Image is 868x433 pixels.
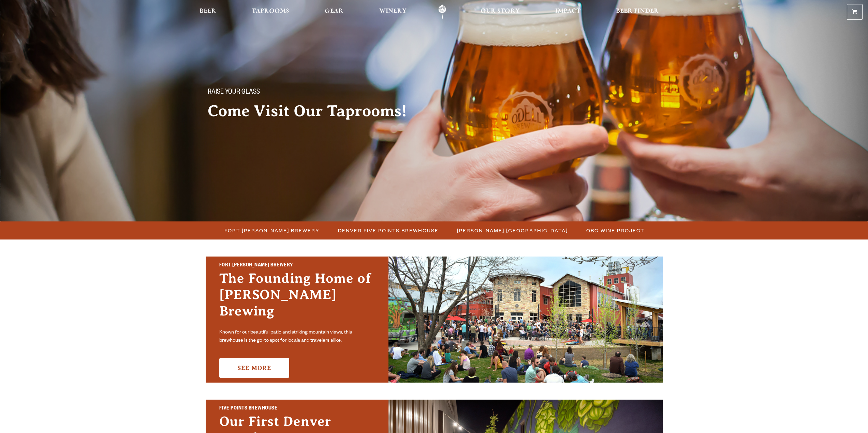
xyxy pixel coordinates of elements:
[252,9,289,14] span: Taprooms
[219,329,375,345] p: Known for our beautiful patio and striking mountain views, this brewhouse is the go-to spot for l...
[582,226,648,235] a: OBC Wine Project
[457,226,568,235] span: [PERSON_NAME] [GEOGRAPHIC_DATA]
[453,226,571,235] a: [PERSON_NAME] [GEOGRAPHIC_DATA]
[219,261,375,270] h2: Fort [PERSON_NAME] Brewery
[481,9,520,14] span: Our Story
[208,103,421,120] h2: Come Visit Our Taprooms!
[247,4,294,20] a: Taprooms
[586,226,644,235] span: OBC Wine Project
[195,4,221,20] a: Beer
[338,226,439,235] span: Denver Five Points Brewhouse
[429,4,455,20] a: Odell Home
[375,4,411,20] a: Winery
[334,226,442,235] a: Denver Five Points Brewhouse
[208,88,260,97] span: Raise your glass
[219,358,289,378] a: See More
[476,4,524,20] a: Our Story
[612,4,663,20] a: Beer Finder
[224,226,320,235] span: Fort [PERSON_NAME] Brewery
[555,9,580,14] span: Impact
[388,257,663,383] img: Fort Collins Brewery & Taproom'
[551,4,585,20] a: Impact
[379,9,407,14] span: Winery
[219,270,375,326] h3: The Founding Home of [PERSON_NAME] Brewing
[220,226,323,235] a: Fort [PERSON_NAME] Brewery
[616,9,659,14] span: Beer Finder
[325,9,343,14] span: Gear
[320,4,348,20] a: Gear
[200,9,216,14] span: Beer
[219,404,375,413] h2: Five Points Brewhouse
